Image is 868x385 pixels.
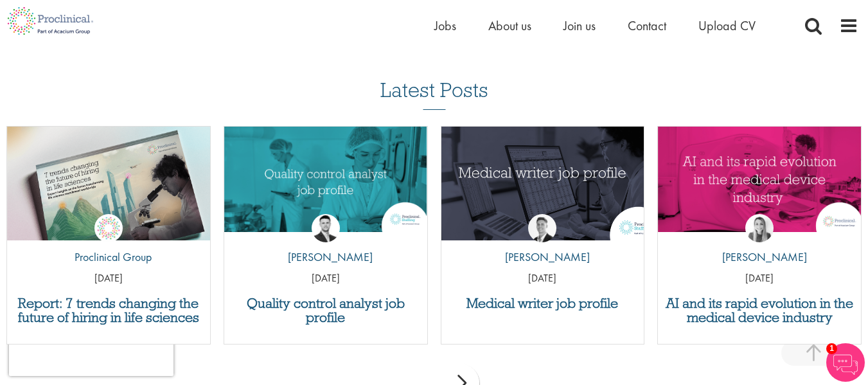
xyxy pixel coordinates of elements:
[448,296,638,310] a: Medical writer job profile
[441,271,644,286] p: [DATE]
[713,249,807,265] p: [PERSON_NAME]
[713,214,807,272] a: Hannah Burke [PERSON_NAME]
[528,214,556,242] img: George Watson
[488,17,531,34] a: About us
[278,214,373,272] a: Joshua Godden [PERSON_NAME]
[495,249,590,265] p: [PERSON_NAME]
[224,127,427,240] a: Link to a post
[7,127,210,241] img: Proclinical: Life sciences hiring trends report 2025
[745,214,774,242] img: Hannah Burke
[434,17,456,34] a: Jobs
[495,214,590,272] a: George Watson [PERSON_NAME]
[94,214,123,242] img: Proclinical Group
[224,271,427,286] p: [DATE]
[658,127,861,232] img: AI and Its Impact on the Medical Device Industry | Proclinical
[441,127,644,240] a: Link to a post
[563,17,596,34] a: Join us
[224,127,427,232] img: quality control analyst job profile
[664,296,855,325] a: AI and its rapid evolution in the medical device industry
[312,214,340,242] img: Joshua Godden
[231,296,421,325] a: Quality control analyst job profile
[826,343,865,382] img: Chatbot
[278,249,373,265] p: [PERSON_NAME]
[628,17,666,34] a: Contact
[826,343,837,354] span: 1
[65,249,152,265] p: Proclinical Group
[7,127,210,240] a: Link to a post
[698,17,756,34] a: Upload CV
[658,127,861,240] a: Link to a post
[658,271,861,286] p: [DATE]
[65,214,152,272] a: Proclinical Group Proclinical Group
[380,79,488,110] h3: Latest Posts
[13,296,204,325] a: Report: 7 trends changing the future of hiring in life sciences
[7,271,210,286] p: [DATE]
[421,116,664,243] img: Medical writer job profile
